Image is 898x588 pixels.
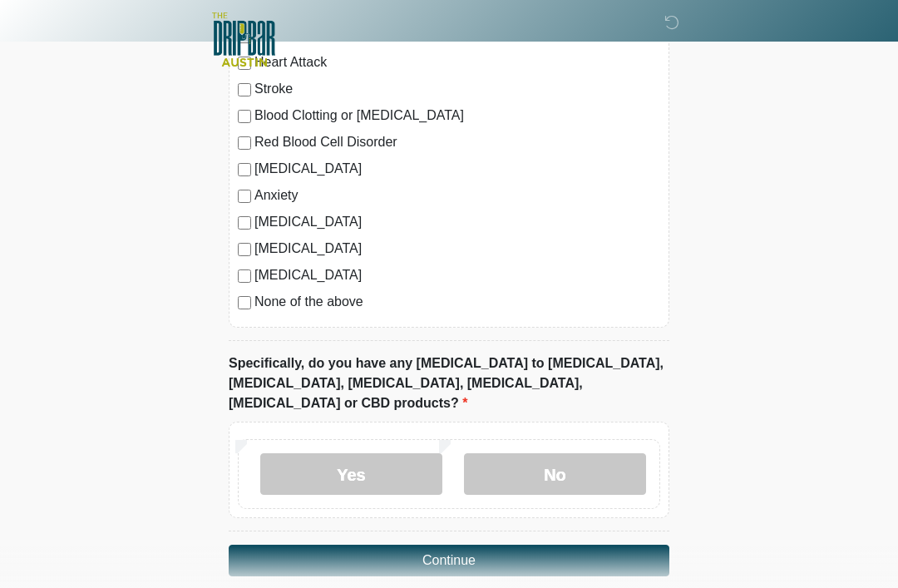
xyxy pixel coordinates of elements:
label: No [464,453,646,495]
label: [MEDICAL_DATA] [254,212,660,232]
input: [MEDICAL_DATA] [238,269,251,283]
label: Blood Clotting or [MEDICAL_DATA] [254,106,660,126]
label: None of the above [254,292,660,312]
label: [MEDICAL_DATA] [254,239,660,259]
input: Blood Clotting or [MEDICAL_DATA] [238,110,251,123]
input: [MEDICAL_DATA] [238,216,251,230]
input: Stroke [238,83,251,96]
label: Red Blood Cell Disorder [254,132,660,152]
input: Anxiety [238,190,251,203]
label: Specifically, do you have any [MEDICAL_DATA] to [MEDICAL_DATA], [MEDICAL_DATA], [MEDICAL_DATA], [... [229,353,669,413]
input: Red Blood Cell Disorder [238,136,251,150]
img: The DRIPBaR - Austin The Domain Logo [212,12,275,67]
button: Continue [229,545,669,576]
label: [MEDICAL_DATA] [254,265,660,285]
label: Anxiety [254,185,660,205]
label: Yes [260,453,442,495]
input: [MEDICAL_DATA] [238,163,251,176]
input: [MEDICAL_DATA] [238,243,251,256]
label: Stroke [254,79,660,99]
label: [MEDICAL_DATA] [254,159,660,179]
input: None of the above [238,296,251,309]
